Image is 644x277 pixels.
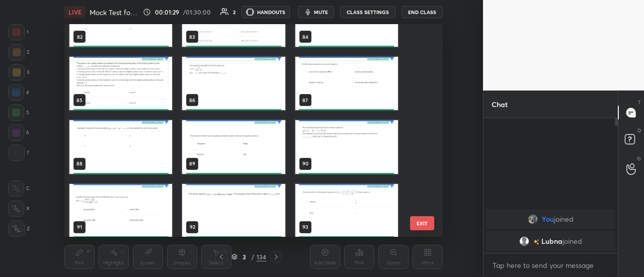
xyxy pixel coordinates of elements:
[519,236,529,246] img: default.png
[9,44,29,60] div: 2
[9,145,29,161] div: 7
[528,214,538,224] img: 59c563b3a5664198889a11c766107c6f.jpg
[541,237,562,245] span: Lubna
[69,120,172,173] img: 17565407840I2A80.pdf
[182,57,285,110] img: 17565407840I2A80.pdf
[8,84,29,101] div: 4
[554,215,574,223] span: joined
[69,183,172,237] img: 17565407840I2A80.pdf
[233,10,235,15] div: 2
[637,127,641,134] p: D
[637,155,641,162] p: G
[298,6,334,18] button: mute
[9,24,29,40] div: 1
[239,254,250,260] div: 3
[401,6,443,18] button: End Class
[484,91,516,118] p: Chat
[64,6,86,18] div: LIVE
[182,120,285,173] img: 17565407840I2A80.pdf
[90,8,139,17] h4: Mock Test for ISRO Signals & Systems Part-I
[8,201,30,217] div: X
[295,120,397,173] img: 17565407840I2A80.pdf
[562,237,582,245] span: joined
[69,57,172,110] img: 17565407840I2A80.pdf
[182,183,285,237] img: 17565407840I2A80.pdf
[314,9,328,16] span: mute
[410,216,434,230] button: EXIT
[542,215,554,223] span: You
[257,252,266,261] div: 134
[64,24,426,237] div: grid
[295,57,397,110] img: 17565407840I2A80.pdf
[252,254,255,260] div: /
[340,6,395,18] button: CLASS SETTINGS
[533,239,539,245] img: no-rating-badge.077c3623.svg
[9,221,30,237] div: Z
[8,105,29,121] div: 5
[295,183,397,237] img: 17565407840I2A80.pdf
[8,180,30,197] div: C
[8,125,29,141] div: 6
[638,99,641,106] p: T
[484,207,618,253] div: grid
[9,64,29,80] div: 3
[242,6,290,18] button: HANDOUTS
